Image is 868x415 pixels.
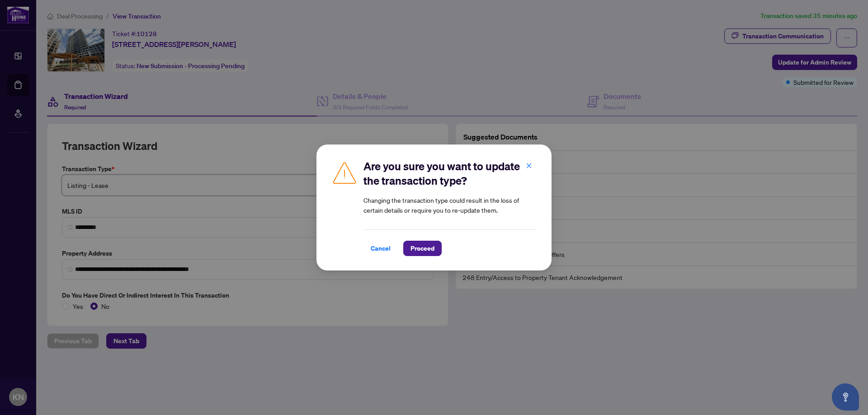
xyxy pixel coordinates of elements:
button: Proceed [403,241,442,256]
span: close [526,163,532,169]
button: Open asap [832,383,859,410]
span: Proceed [410,241,434,256]
article: Changing the transaction type could result in the loss of certain details or require you to re-up... [363,195,537,215]
img: Caution Img [331,159,358,186]
button: Cancel [363,241,398,256]
span: Cancel [371,241,391,256]
h2: Are you sure you want to update the transaction type? [363,159,537,188]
